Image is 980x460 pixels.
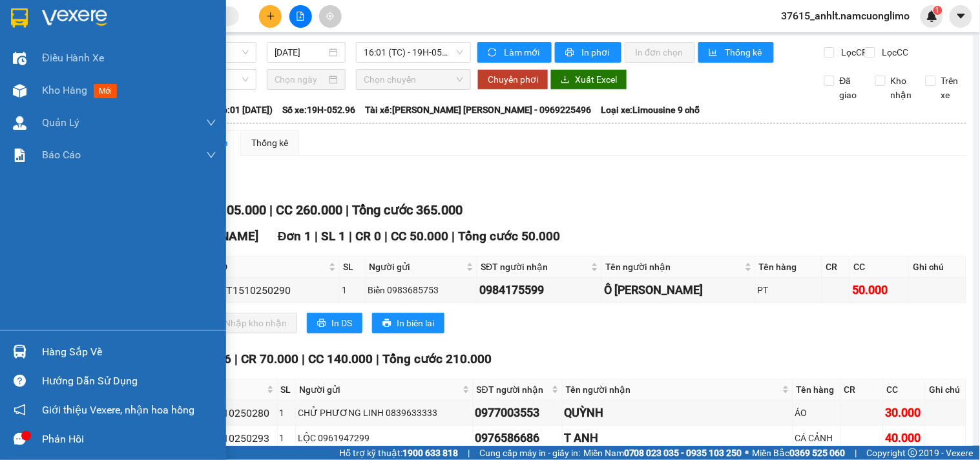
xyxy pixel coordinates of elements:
[356,229,382,244] span: CR 0
[94,84,117,98] span: mới
[385,229,388,244] span: |
[565,429,791,447] div: T ANH
[790,448,846,458] strong: 0369 525 060
[565,48,576,58] span: printer
[926,10,938,22] img: icon-new-feature
[307,313,362,333] button: printerIn DS
[322,229,346,244] span: SL 1
[298,431,470,445] div: LỘC 0961947299
[910,256,966,278] th: Ghi chú
[795,431,839,445] div: CÁ CẢNH
[745,450,749,455] span: ⚪️
[698,42,774,63] button: bar-chartThống kê
[266,12,275,21] span: plus
[275,72,327,87] input: Chọn ngày
[282,103,355,117] span: Số xe: 19H-052.96
[42,50,105,66] span: Điều hành xe
[289,5,312,28] button: file-add
[241,351,298,366] span: CR 70.000
[42,402,194,418] span: Giới thiệu Vexere, nhận hoa hồng
[308,351,373,366] span: CC 140.000
[342,283,363,297] div: 1
[382,351,492,366] span: Tổng cước 210.000
[855,446,857,460] span: |
[206,118,216,128] span: down
[326,12,335,21] span: aim
[206,150,216,160] span: down
[269,202,273,218] span: |
[841,379,884,401] th: CR
[561,75,570,85] span: download
[475,429,560,447] div: 0976586686
[352,202,463,218] span: Tổng cước 365.000
[835,74,866,102] span: Đã giao
[275,45,327,59] input: 15/10/2025
[877,45,911,59] span: Lọc CC
[468,446,470,460] span: |
[364,70,463,89] span: Chọn chuyến
[42,430,216,449] div: Phản hồi
[364,43,463,62] span: 16:01 (TC) - 19H-052.96
[280,431,294,445] div: 1
[340,256,366,278] th: SL
[317,319,326,329] span: printer
[477,69,548,90] button: Chuyển phơi
[583,446,742,460] span: Miền Nam
[884,379,926,401] th: CC
[251,136,288,150] div: Thống kê
[565,404,791,422] div: QUỲNH
[259,5,282,28] button: plus
[605,260,742,274] span: Tên người nhận
[331,316,352,330] span: In DS
[14,404,26,416] span: notification
[391,229,449,244] span: CC 50.000
[575,72,617,87] span: Xuất Excel
[479,281,599,299] div: 0984175599
[477,278,602,303] td: 0984175599
[771,8,921,24] span: 37615_anhlt.namcuonglimo
[197,278,340,303] td: 32MTT1510250290
[42,342,216,362] div: Hàng sắp về
[278,379,297,401] th: SL
[933,6,943,15] sup: 1
[372,313,444,333] button: printerIn biên lai
[382,319,391,329] span: printer
[950,5,972,28] button: caret-down
[474,401,563,426] td: 0977003553
[42,371,216,391] div: Hướng dẫn sử dụng
[296,12,305,21] span: file-add
[725,45,764,59] span: Thống kê
[235,351,238,366] span: |
[13,149,26,162] img: solution-icon
[601,103,700,117] span: Loại xe: Limousine 9 chỗ
[319,5,342,28] button: aim
[935,6,940,15] span: 1
[837,45,870,59] span: Lọc CR
[369,260,464,274] span: Người gửi
[550,69,627,90] button: downloadXuất Excel
[852,281,907,299] div: 50.000
[176,401,278,426] td: 32MTT1510250280
[504,45,541,59] span: Làm mới
[13,52,26,65] img: warehouse-icon
[581,45,611,59] span: In phơi
[315,229,318,244] span: |
[822,256,850,278] th: CR
[563,426,793,451] td: T ANH
[42,84,87,96] span: Kho hàng
[397,316,434,330] span: In biên lai
[793,379,841,401] th: Tên hàng
[955,10,967,22] span: caret-down
[886,404,924,422] div: 30.000
[886,429,924,447] div: 40.000
[477,382,549,397] span: SĐT người nhận
[402,448,458,458] strong: 1900 633 818
[280,406,294,420] div: 1
[298,406,470,420] div: CHỬ PHƯƠNG LINH 0839633333
[555,42,621,63] button: printerIn phơi
[302,351,305,366] span: |
[200,260,326,274] span: Mã GD
[936,74,967,102] span: Trên xe
[908,448,917,457] span: copyright
[14,375,26,387] span: question-circle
